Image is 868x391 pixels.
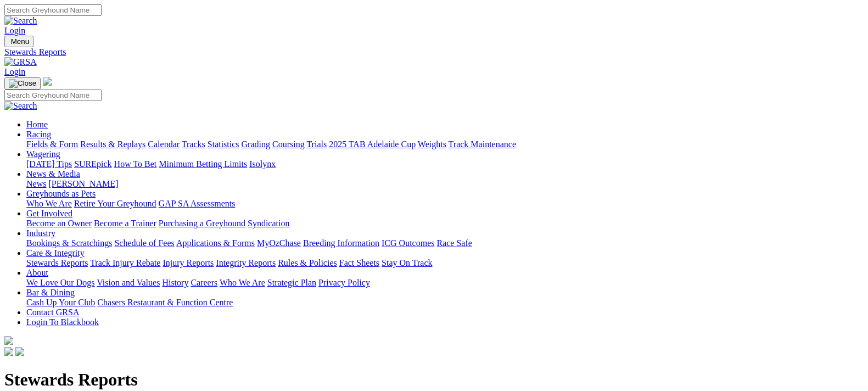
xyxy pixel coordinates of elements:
[159,219,245,228] a: Purchasing a Greyhound
[26,219,864,228] div: Get Involved
[26,199,72,208] a: Who We Are
[436,238,472,248] a: Race Safe
[26,209,72,218] a: Get Involved
[94,219,156,228] a: Become a Trainer
[162,278,188,287] a: History
[176,238,255,248] a: Applications & Forms
[26,159,864,169] div: Wagering
[48,179,118,188] a: [PERSON_NAME]
[4,26,25,35] a: Login
[318,278,370,287] a: Privacy Policy
[182,139,205,149] a: Tracks
[4,4,102,16] input: Search
[26,149,60,159] a: Wagering
[9,79,36,88] img: Close
[26,199,864,209] div: Greyhounds as Pets
[4,370,864,390] h1: Stewards Reports
[306,139,327,149] a: Trials
[26,120,48,129] a: Home
[114,159,157,169] a: How To Bet
[4,36,33,47] button: Toggle navigation
[249,159,276,169] a: Isolynx
[242,139,270,149] a: Grading
[382,238,434,248] a: ICG Outcomes
[26,139,864,149] div: Racing
[80,139,145,149] a: Results & Replays
[114,238,174,248] a: Schedule of Fees
[278,258,337,267] a: Rules & Policies
[26,228,55,238] a: Industry
[208,139,239,149] a: Statistics
[248,219,289,228] a: Syndication
[11,37,29,46] span: Menu
[26,298,95,307] a: Cash Up Your Club
[26,238,864,248] div: Industry
[4,67,25,76] a: Login
[4,57,37,67] img: GRSA
[449,139,516,149] a: Track Maintenance
[4,77,41,90] button: Toggle navigation
[191,278,217,287] a: Careers
[26,278,94,287] a: We Love Our Dogs
[15,347,24,356] img: twitter.svg
[26,317,99,327] a: Login To Blackbook
[4,16,37,26] img: Search
[4,336,13,345] img: logo-grsa-white.png
[303,238,379,248] a: Breeding Information
[26,189,96,198] a: Greyhounds as Pets
[26,169,80,178] a: News & Media
[159,159,247,169] a: Minimum Betting Limits
[26,258,864,268] div: Care & Integrity
[257,238,301,248] a: MyOzChase
[26,288,75,297] a: Bar & Dining
[26,219,92,228] a: Become an Owner
[26,159,72,169] a: [DATE] Tips
[26,179,46,188] a: News
[4,101,37,111] img: Search
[216,258,276,267] a: Integrity Reports
[418,139,446,149] a: Weights
[26,268,48,277] a: About
[26,238,112,248] a: Bookings & Scratchings
[26,278,864,288] div: About
[220,278,265,287] a: Who We Are
[267,278,316,287] a: Strategic Plan
[97,278,160,287] a: Vision and Values
[272,139,305,149] a: Coursing
[26,130,51,139] a: Racing
[74,159,111,169] a: SUREpick
[339,258,379,267] a: Fact Sheets
[163,258,214,267] a: Injury Reports
[4,90,102,101] input: Search
[329,139,416,149] a: 2025 TAB Adelaide Cup
[26,248,85,258] a: Care & Integrity
[43,77,52,86] img: logo-grsa-white.png
[382,258,432,267] a: Stay On Track
[4,47,864,57] a: Stewards Reports
[97,298,233,307] a: Chasers Restaurant & Function Centre
[90,258,160,267] a: Track Injury Rebate
[26,139,78,149] a: Fields & Form
[4,347,13,356] img: facebook.svg
[148,139,180,149] a: Calendar
[26,179,864,189] div: News & Media
[26,298,864,308] div: Bar & Dining
[26,308,79,317] a: Contact GRSA
[74,199,156,208] a: Retire Your Greyhound
[159,199,236,208] a: GAP SA Assessments
[26,258,88,267] a: Stewards Reports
